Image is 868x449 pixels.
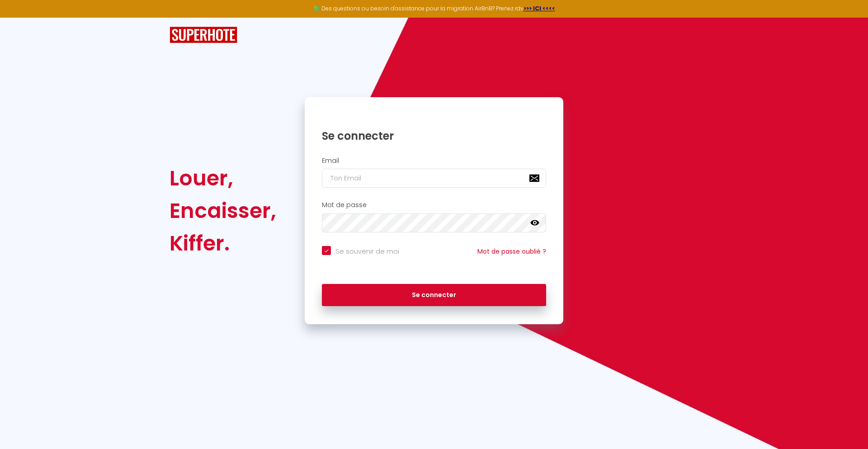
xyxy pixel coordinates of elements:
h2: Email [322,157,546,165]
img: SuperHote logo [170,27,237,43]
div: Louer, [170,162,276,194]
h1: Se connecter [322,129,546,143]
a: Mot de passe oublié ? [477,247,546,256]
div: Kiffer. [170,227,276,260]
h2: Mot de passe [322,201,546,209]
div: Encaisser, [170,194,276,227]
button: Se connecter [322,284,546,307]
input: Ton Email [322,169,546,188]
a: >>> ICI <<<< [524,5,555,12]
